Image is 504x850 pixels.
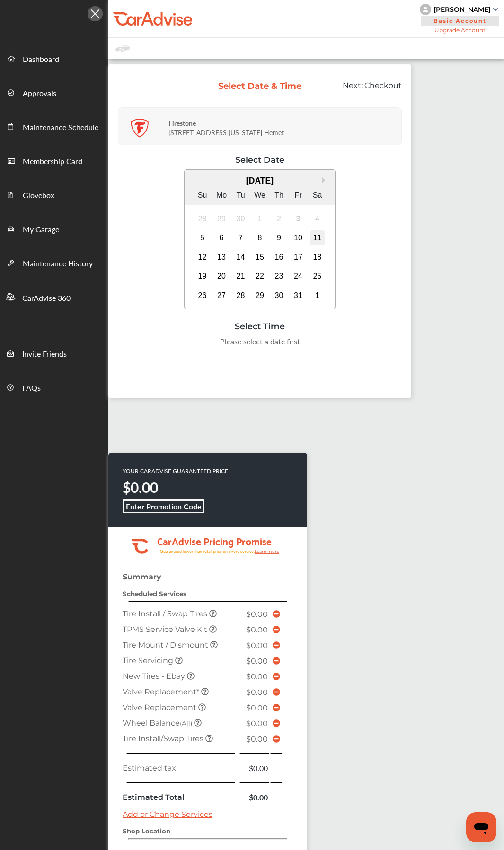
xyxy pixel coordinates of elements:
span: Approvals [23,88,56,100]
div: Choose Wednesday, October 29th, 2025 [252,288,267,303]
div: Not available Thursday, October 2nd, 2025 [272,211,287,227]
div: Select Date & Time [218,81,302,91]
span: Valve Replacement* [123,687,201,696]
div: Please select a date first [118,336,402,347]
tspan: CarAdvise Pricing Promise [157,532,272,549]
div: Choose Friday, October 17th, 2025 [291,250,306,265]
img: sCxJUJ+qAmfqhQGDUl18vwLg4ZYJ6CxN7XmbOMBAAAAAElFTkSuQmCC [493,8,498,11]
div: Choose Thursday, October 23rd, 2025 [272,269,287,284]
div: Not available Monday, September 29th, 2025 [214,211,229,227]
div: Choose Thursday, October 9th, 2025 [272,230,287,245]
div: Choose Sunday, October 26th, 2025 [195,288,210,303]
strong: Scheduled Services [123,590,186,597]
a: Glovebox [0,177,108,211]
span: $0.00 [246,625,268,634]
td: $0.00 [239,760,271,776]
strong: Firestone [168,118,196,128]
div: Select Time [118,321,402,331]
div: Choose Monday, October 27th, 2025 [214,288,229,303]
div: month 2025-10 [193,209,327,305]
strong: Shop Location [123,827,170,835]
div: Choose Wednesday, October 8th, 2025 [252,230,267,245]
div: Not available Sunday, September 28th, 2025 [195,211,210,227]
div: Su [195,188,210,203]
span: Upgrade Account [420,26,500,34]
div: Mo [214,188,229,203]
a: Maintenance Schedule [0,109,108,143]
strong: $0.00 [123,477,158,497]
div: Not available Friday, October 3rd, 2025 [291,211,306,227]
span: Tire Mount / Dismount [123,640,210,649]
iframe: Button to launch messaging window [466,812,496,842]
img: knH8PDtVvWoAbQRylUukY18CTiRevjo20fAtgn5MLBQj4uumYvk2MzTtcAIzfGAtb1XOLVMAvhLuqoNAbL4reqehy0jehNKdM... [420,4,431,15]
span: Glovebox [23,190,54,202]
div: Choose Monday, October 6th, 2025 [214,230,229,245]
span: $0.00 [246,735,268,744]
div: Choose Sunday, October 19th, 2025 [195,269,210,284]
a: Dashboard [0,41,108,75]
div: Choose Tuesday, October 14th, 2025 [233,250,248,265]
img: logo-firestone.png [130,119,149,138]
span: Wheel Balance [123,719,194,727]
div: Choose Monday, October 20th, 2025 [214,269,229,284]
span: Maintenance Schedule [23,122,98,134]
a: Maintenance History [0,245,108,280]
span: Tire Install/Swap Tires [123,734,205,743]
div: Fr [291,188,306,203]
div: Next: [309,81,409,99]
span: New Tires - Ebay [123,672,187,681]
div: Choose Saturday, October 11th, 2025 [310,230,325,245]
tspan: Learn more [255,549,280,554]
div: Choose Friday, October 31st, 2025 [291,288,306,303]
span: My Garage [23,224,59,236]
span: TPMS Service Valve Kit [123,625,209,634]
div: Choose Friday, October 24th, 2025 [291,269,306,284]
div: Th [272,188,287,203]
div: Choose Monday, October 13th, 2025 [214,250,229,265]
span: CarAdvise 360 [22,292,71,305]
td: Estimated Total [120,789,239,805]
div: Choose Tuesday, October 21st, 2025 [233,269,248,284]
div: Choose Saturday, November 1st, 2025 [310,288,325,303]
span: $0.00 [246,610,268,619]
span: Invite Friends [22,348,67,360]
strong: Summary [123,572,161,581]
div: Choose Saturday, October 25th, 2025 [310,269,325,284]
span: $0.00 [246,703,268,712]
td: $0.00 [239,789,271,805]
span: $0.00 [246,719,268,728]
div: Tu [233,188,248,203]
div: Not available Saturday, October 4th, 2025 [310,211,325,227]
div: Choose Wednesday, October 15th, 2025 [252,250,267,265]
div: Choose Thursday, October 16th, 2025 [272,250,287,265]
div: Choose Wednesday, October 22nd, 2025 [252,269,267,284]
div: We [252,188,267,203]
div: Choose Sunday, October 5th, 2025 [195,230,210,245]
div: Choose Sunday, October 12th, 2025 [195,250,210,265]
div: Sa [310,188,325,203]
span: $0.00 [246,688,268,697]
div: Choose Saturday, October 18th, 2025 [310,250,325,265]
span: Maintenance History [23,258,93,270]
div: Choose Friday, October 10th, 2025 [291,230,306,245]
div: Choose Tuesday, October 7th, 2025 [233,230,248,245]
div: Choose Tuesday, October 28th, 2025 [233,288,248,303]
a: Membership Card [0,143,108,177]
span: FAQs [22,382,41,394]
span: $0.00 [246,641,268,650]
a: Approvals [0,75,108,109]
div: Not available Tuesday, September 30th, 2025 [233,211,248,227]
div: [STREET_ADDRESS][US_STATE] Hemet [168,111,399,142]
span: Tire Servicing [123,656,175,665]
span: $0.00 [246,672,268,681]
span: Basic Account [421,16,499,26]
div: Not available Wednesday, October 1st, 2025 [252,211,267,227]
span: Valve Replacement [123,703,198,712]
b: Enter Promotion Code [126,501,202,512]
img: Icon.5fd9dcc7.svg [88,6,103,21]
div: Choose Thursday, October 30th, 2025 [272,288,287,303]
tspan: Guaranteed lower than retail price on every service. [160,548,255,554]
a: My Garage [0,211,108,245]
small: (All) [180,719,192,727]
a: Add or Change Services [123,810,212,819]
